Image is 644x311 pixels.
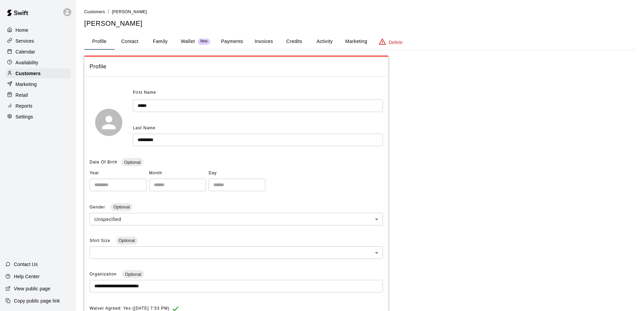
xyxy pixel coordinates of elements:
span: Month [149,168,206,179]
span: [PERSON_NAME] [112,9,147,14]
span: Optional [121,160,143,165]
button: Marketing [340,34,373,50]
span: Gender [90,205,106,209]
p: Customers [16,70,41,77]
a: Services [5,36,71,46]
p: Wallet [181,38,195,45]
span: Optional [116,238,138,243]
p: View public page [14,285,50,292]
h5: [PERSON_NAME] [84,19,636,28]
button: Family [145,34,175,50]
span: Profile [90,62,383,71]
button: Invoices [248,34,279,50]
a: Retail [5,90,71,100]
li: / [108,8,109,15]
span: Shirt Size [90,238,112,243]
p: Marketing [16,81,37,88]
button: Credits [279,34,309,50]
a: Settings [5,112,71,122]
p: Calendar [16,48,35,55]
a: Calendar [5,47,71,57]
p: Settings [16,113,33,120]
p: Delete [389,39,403,46]
button: Payments [216,34,248,50]
a: Marketing [5,79,71,89]
nav: breadcrumb [84,8,636,16]
p: Copy public page link [14,297,60,304]
button: Profile [84,34,115,50]
span: Last Name [133,126,156,130]
button: Activity [309,34,340,50]
p: Contact Us [14,261,38,268]
span: Year [90,168,146,179]
span: Optional [122,272,144,277]
a: Customers [5,68,71,79]
div: basic tabs example [84,34,636,50]
a: Availability [5,58,71,68]
p: Retail [16,92,28,98]
span: Customers [84,9,105,14]
p: Reports [16,103,32,109]
span: First Name [133,87,156,98]
p: Help Center [14,273,40,280]
a: Reports [5,101,71,111]
span: New [198,39,210,44]
p: Availability [16,59,39,66]
span: Optional [111,204,132,209]
span: Date Of Birth [90,160,117,164]
span: Day [209,168,265,179]
p: Home [16,27,28,34]
button: Contact [115,34,145,50]
span: Organization [90,272,118,276]
a: Customers [84,9,105,14]
div: Unspecified [90,213,383,225]
a: Home [5,25,71,35]
p: Services [16,38,34,44]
